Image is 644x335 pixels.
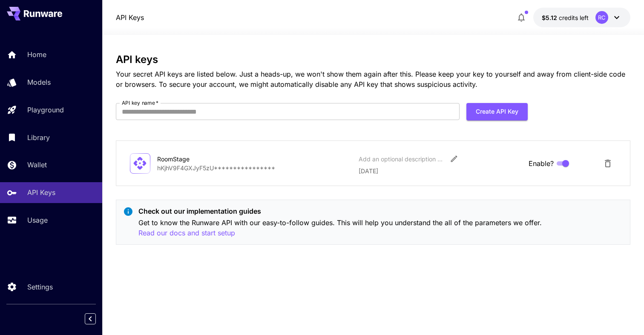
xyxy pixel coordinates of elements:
[27,282,53,292] p: Settings
[27,187,55,198] p: API Keys
[116,54,630,66] h3: API keys
[533,8,630,27] button: $5.11775RC
[116,12,144,23] a: API Keys
[466,103,528,120] button: Create API Key
[446,151,462,166] button: Edit
[116,69,630,89] p: Your secret API keys are listed below. Just a heads-up, we won't show them again after this. Plea...
[27,77,51,87] p: Models
[138,218,623,238] p: Get to know the Runware API with our easy-to-follow guides. This will help you understand the all...
[138,206,623,216] p: Check out our implementation guides
[529,158,554,169] span: Enable?
[595,11,608,24] div: RC
[27,49,46,60] p: Home
[359,155,444,163] div: Add an optional description or comment
[599,155,616,172] button: Delete API Key
[138,228,235,238] button: Read our docs and start setup
[157,155,242,163] div: RoomStage
[559,14,589,21] span: credits left
[91,311,102,326] div: Collapse sidebar
[122,99,158,106] label: API key name
[116,12,144,23] nav: breadcrumb
[85,313,96,324] button: Collapse sidebar
[359,166,522,175] p: [DATE]
[27,132,50,143] p: Library
[27,160,47,170] p: Wallet
[542,14,559,21] span: $5.12
[542,13,589,22] div: $5.11775
[27,215,48,225] p: Usage
[27,105,64,115] p: Playground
